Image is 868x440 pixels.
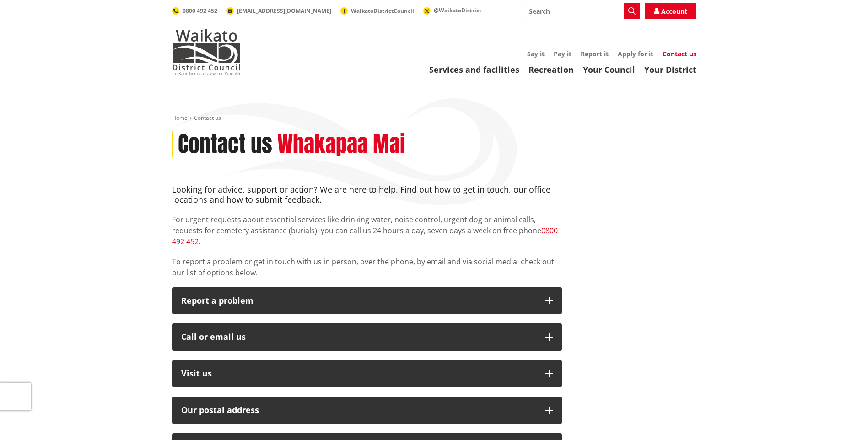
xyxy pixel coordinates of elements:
a: 0800 492 452 [172,225,558,247]
a: 0800 492 452 [172,7,217,15]
span: [EMAIL_ADDRESS][DOMAIN_NAME] [237,7,331,15]
h1: Contact us [178,131,272,158]
h2: Whakapaa Mai [277,131,405,158]
span: Contact us [194,114,221,122]
a: Your Council [583,64,635,75]
a: [EMAIL_ADDRESS][DOMAIN_NAME] [226,7,331,15]
button: Call or email us [172,323,562,351]
nav: breadcrumb [172,114,696,122]
button: Visit us [172,360,562,387]
a: Home [172,114,188,122]
p: For urgent requests about essential services like drinking water, noise control, urgent dog or an... [172,214,562,247]
p: Visit us [181,369,536,378]
a: Contact us [663,49,696,59]
a: Recreation [528,64,574,75]
h2: Our postal address [181,406,536,415]
span: 0800 492 452 [183,7,217,15]
a: Say it [527,49,545,58]
a: Services and facilities [429,64,519,75]
a: Apply for it [618,49,653,58]
p: Report a problem [181,296,536,306]
input: Search input [523,3,640,19]
button: Our postal address [172,397,562,424]
a: WaikatoDistrictCouncil [340,7,414,15]
h4: Looking for advice, support or action? We are here to help. Find out how to get in touch, our off... [172,185,562,204]
a: Account [645,3,696,19]
img: Waikato District Council - Te Kaunihera aa Takiwaa o Waikato [172,29,241,75]
p: To report a problem or get in touch with us in person, over the phone, by email and via social me... [172,256,562,278]
span: @WaikatoDistrict [434,6,481,14]
button: Report a problem [172,287,562,315]
a: @WaikatoDistrict [423,6,481,14]
div: Call or email us [181,333,536,342]
a: Your District [644,64,696,75]
a: Pay it [554,49,571,58]
a: Report it [581,49,609,58]
span: WaikatoDistrictCouncil [351,7,414,15]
